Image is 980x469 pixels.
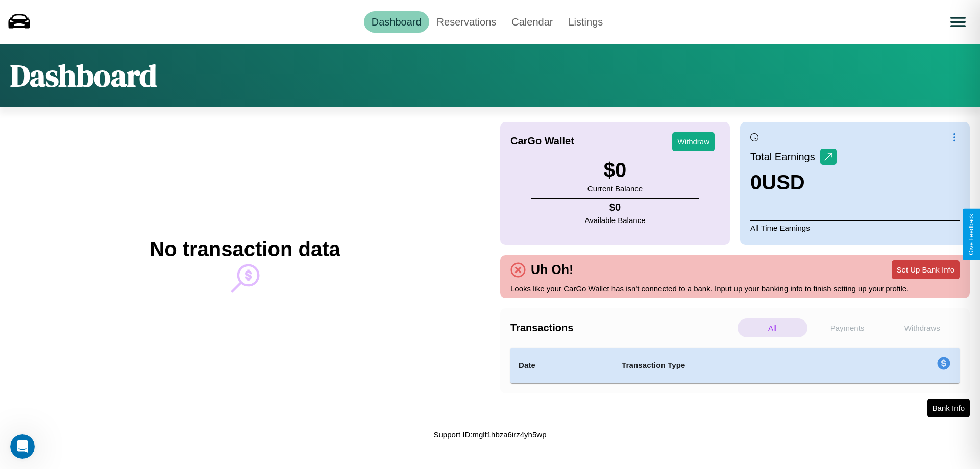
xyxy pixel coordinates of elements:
[519,359,605,372] h4: Date
[968,214,975,255] div: Give Feedback
[587,182,643,195] p: Current Balance
[504,11,560,33] a: Calendar
[738,318,807,337] p: All
[944,8,972,36] button: Open menu
[526,262,578,277] h4: Uh Oh!
[750,171,837,194] h3: 0 USD
[672,132,715,151] button: Withdraw
[560,11,610,33] a: Listings
[150,238,340,261] h2: No transaction data
[429,11,504,33] a: Reservations
[10,434,35,459] iframe: Intercom live chat
[892,260,960,279] button: Set Up Bank Info
[10,55,157,96] h1: Dashboard
[813,318,883,337] p: Payments
[510,348,960,383] table: simple table
[927,399,970,417] button: Bank Info
[585,202,646,213] h4: $ 0
[510,322,735,334] h4: Transactions
[750,220,960,235] p: All Time Earnings
[364,11,429,33] a: Dashboard
[510,135,574,147] h4: CarGo Wallet
[434,428,547,441] p: Support ID: mglf1hbza6irz4yh5wp
[510,282,960,295] p: Looks like your CarGo Wallet has isn't connected to a bank. Input up your banking info to finish ...
[587,159,643,182] h3: $ 0
[887,318,957,337] p: Withdraws
[585,213,646,227] p: Available Balance
[750,147,820,166] p: Total Earnings
[622,359,853,372] h4: Transaction Type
